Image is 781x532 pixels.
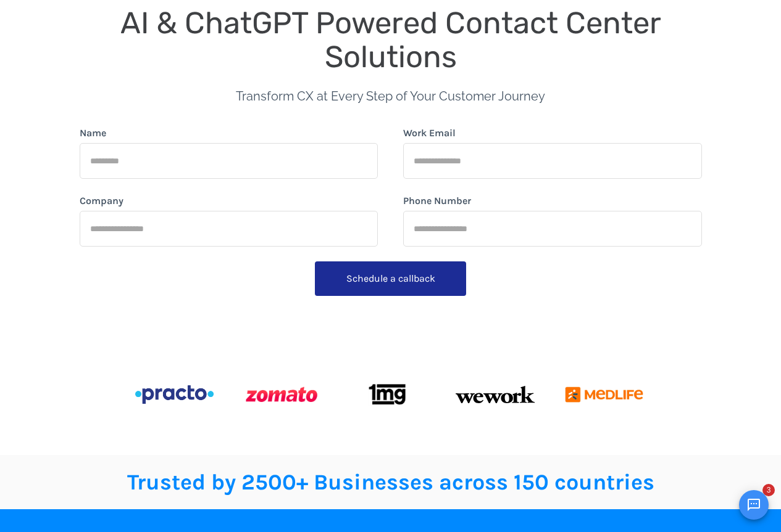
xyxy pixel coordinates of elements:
span: Transform CX at Every Step of Your Customer Journey [236,89,545,104]
label: Work Email [403,126,456,141]
span: 3 [762,484,775,496]
button: Open chat [739,490,769,520]
span: Trusted by 2500+ Businesses across 150 countries [127,469,654,495]
button: Schedule a callback [315,261,466,296]
span: AI & ChatGPT Powered Contact Center Solutions [120,5,669,75]
form: form [80,126,702,301]
label: Company [80,194,123,208]
label: Name [80,126,106,141]
label: Phone Number [403,194,471,208]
